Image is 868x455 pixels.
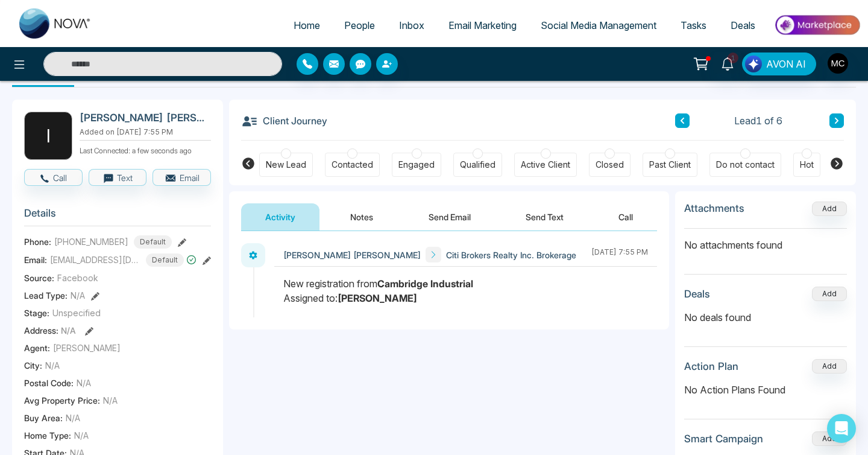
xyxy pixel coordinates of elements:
[50,253,140,266] span: [EMAIL_ADDRESS][DOMAIN_NAME]
[684,229,847,252] p: No attachments found
[24,235,51,248] span: Phone:
[45,359,60,372] span: N/A
[24,377,74,389] span: Postal Code :
[800,159,814,171] div: Hot
[332,159,373,171] div: Contacted
[134,235,172,249] span: Default
[61,325,76,336] span: N/A
[24,272,54,284] span: Source:
[649,159,691,171] div: Past Client
[591,247,648,262] div: [DATE] 7:55 PM
[24,112,72,160] div: I
[773,11,861,39] img: Market-place.gif
[684,360,738,372] h3: Action Plan
[24,342,50,354] span: Agent:
[502,203,588,231] button: Send Text
[716,159,775,171] div: Do not contact
[681,19,706,31] span: Tasks
[153,169,211,186] button: Email
[446,249,576,261] span: Citi Brokers Realty Inc. Brokerage
[684,310,847,325] p: No deals found
[812,202,847,216] button: Add
[713,52,742,74] a: 1
[684,383,847,397] p: No Action Plans Found
[74,429,89,442] span: N/A
[684,433,763,445] h3: Smart Campaign
[283,249,421,261] span: [PERSON_NAME] [PERSON_NAME]
[52,307,101,319] span: Unspecified
[399,19,424,31] span: Inbox
[24,307,49,319] span: Stage:
[77,377,91,389] span: N/A
[294,19,320,31] span: Home
[812,287,847,301] button: Add
[19,8,92,39] img: Nova CRM Logo
[24,207,211,226] h3: Details
[812,359,847,374] button: Add
[24,253,47,266] span: Email:
[684,288,710,300] h3: Deals
[24,429,71,442] span: Home Type :
[57,272,98,284] span: Facebook
[745,56,762,72] img: Lead Flow
[103,394,118,407] span: N/A
[529,14,668,37] a: Social Media Management
[719,14,767,37] a: Deals
[812,431,847,446] button: Add
[80,112,206,124] h2: [PERSON_NAME] [PERSON_NAME]
[80,143,211,156] p: Last Connected: a few seconds ago
[521,159,570,171] div: Active Client
[281,14,332,37] a: Home
[594,203,657,231] button: Call
[812,203,847,213] span: Add
[66,412,80,424] span: N/A
[684,202,744,214] h3: Attachments
[332,14,387,37] a: People
[266,159,306,171] div: New Lead
[398,159,435,171] div: Engaged
[828,53,848,74] img: User Avatar
[728,52,738,63] span: 1
[54,235,128,248] span: [PHONE_NUMBER]
[24,394,100,407] span: Avg Property Price :
[436,14,529,37] a: Email Marketing
[742,52,816,75] button: AVON AI
[827,414,856,443] div: Open Intercom Messenger
[731,19,755,31] span: Deals
[24,359,42,372] span: City :
[734,113,782,128] span: Lead 1 of 6
[326,203,397,231] button: Notes
[448,19,517,31] span: Email Marketing
[766,57,806,71] span: AVON AI
[241,203,319,231] button: Activity
[24,324,76,337] span: Address:
[387,14,436,37] a: Inbox
[71,289,85,302] span: N/A
[404,203,495,231] button: Send Email
[146,253,184,267] span: Default
[241,112,327,130] h3: Client Journey
[596,159,624,171] div: Closed
[24,169,83,186] button: Call
[541,19,656,31] span: Social Media Management
[24,289,68,302] span: Lead Type:
[460,159,495,171] div: Qualified
[80,127,211,138] p: Added on [DATE] 7:55 PM
[24,412,63,424] span: Buy Area :
[89,169,147,186] button: Text
[668,14,719,37] a: Tasks
[344,19,375,31] span: People
[53,342,121,354] span: [PERSON_NAME]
